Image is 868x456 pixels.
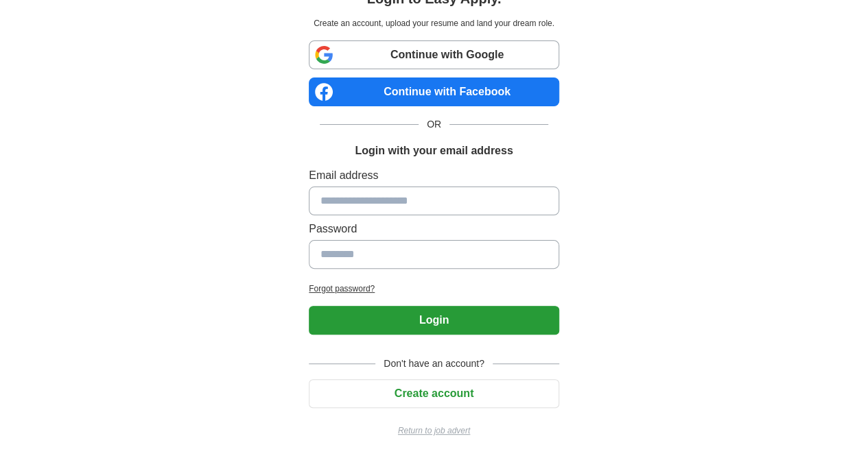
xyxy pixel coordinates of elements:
button: Create account [309,379,559,408]
a: Create account [309,387,559,399]
label: Password [309,221,559,237]
a: Continue with Google [309,40,559,69]
button: Login [309,306,559,335]
a: Forgot password? [309,283,559,295]
a: Return to job advert [309,424,559,437]
p: Create an account, upload your resume and land your dream role. [312,17,556,29]
a: Continue with Facebook [309,77,559,106]
span: Don't have an account? [375,357,493,371]
label: Email address [309,167,559,184]
h1: Login with your email address [355,143,513,159]
span: OR [419,117,449,132]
